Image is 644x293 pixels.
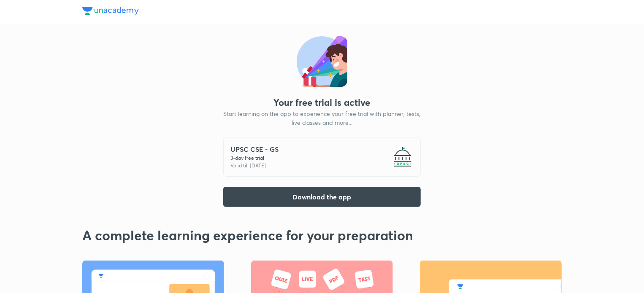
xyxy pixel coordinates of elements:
img: Unacademy [82,7,139,15]
div: Your free trial is active [274,97,371,108]
p: Valid till [DATE] [230,162,279,169]
p: 3 -day free trial [230,154,279,162]
img: status [297,36,347,87]
button: Download the app [223,187,421,207]
p: Start learning on the app to experience your free trial with planner, tests, live classes and mor... [223,109,421,127]
img: - [392,146,414,168]
h2: A complete learning experience for your preparation [82,227,562,243]
a: Unacademy [82,7,139,17]
h5: UPSC CSE - GS [230,144,279,154]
